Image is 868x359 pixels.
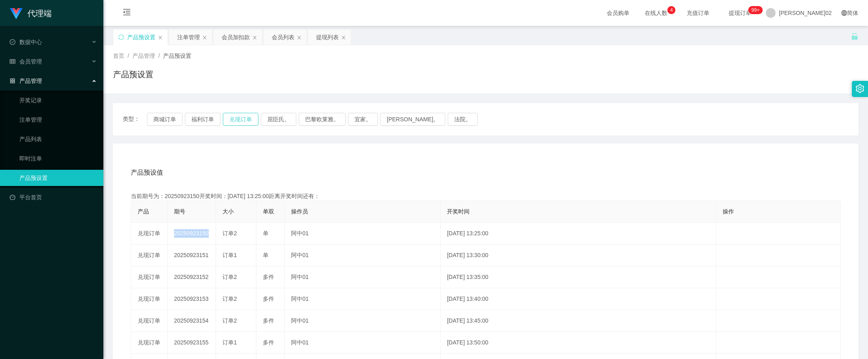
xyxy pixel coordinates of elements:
span: 产品管理 [132,53,155,59]
button: 兑现订单 [223,113,258,126]
button: [PERSON_NAME]。 [380,113,445,126]
font: 提现订单 [729,10,751,16]
td: 阿中01 [285,288,440,310]
span: 期号 [174,208,185,215]
td: 20250923152 [168,266,216,288]
div: 提现列表 [316,30,339,45]
td: 兑现订单 [131,245,168,266]
span: 单双 [263,208,274,215]
span: 订单2 [222,274,237,280]
span: 订单2 [222,296,237,302]
span: 多件 [263,339,274,346]
td: 兑现订单 [131,266,168,288]
p: 4 [670,6,673,14]
button: 法院。 [448,113,478,126]
a: 产品列表 [19,131,97,147]
span: 操作 [723,208,734,215]
i: 图标： AppStore-O [10,78,15,84]
i: 图标： 关闭 [341,35,346,40]
div: 产品预设置 [127,30,155,45]
td: 阿中01 [285,332,440,354]
div: 当前期号为：20250923150开奖时间：[DATE] 13:25:00距离开奖时间还有： [131,192,841,201]
div: 会员加扣款 [222,30,250,45]
span: 订单1 [222,252,237,258]
td: 20250923151 [168,245,216,266]
span: 开奖时间 [447,208,470,215]
i: 图标： 设置 [855,84,864,93]
span: 产品预设置 [163,53,191,59]
i: 图标： 关闭 [297,35,302,40]
button: 福利订单 [185,113,220,126]
div: 注单管理 [177,30,200,45]
span: 订单1 [222,339,237,346]
button: 商城订单 [147,113,182,126]
span: 单 [263,252,268,258]
span: 类型： [123,113,147,126]
td: [DATE] 13:40:00 [440,288,716,310]
a: 代理端 [10,10,52,16]
td: 阿中01 [285,310,440,332]
h1: 产品预设置 [113,68,153,80]
span: 订单2 [222,317,237,324]
button: 屈臣氏。 [261,113,296,126]
font: 会员管理 [19,58,42,65]
td: [DATE] 13:25:00 [440,223,716,245]
td: 20250923155 [168,332,216,354]
td: 兑现订单 [131,310,168,332]
td: 20250923150 [168,223,216,245]
i: 图标： 关闭 [252,35,257,40]
i: 图标： global [841,10,847,16]
td: 阿中01 [285,266,440,288]
button: 巴黎欧莱雅。 [299,113,346,126]
td: 阿中01 [285,223,440,245]
a: 即时注单 [19,150,97,167]
div: 会员列表 [272,30,294,45]
span: 订单2 [222,230,237,237]
font: 充值订单 [687,10,709,16]
i: 图标： 关闭 [158,35,163,40]
td: [DATE] 13:50:00 [440,332,716,354]
span: / [158,53,160,59]
h1: 代理端 [27,0,52,26]
i: 图标： check-circle-o [10,39,15,45]
sup: 4 [667,6,675,14]
img: logo.9652507e.png [10,8,23,19]
td: 阿中01 [285,245,440,266]
i: 图标： menu-fold [113,0,140,26]
td: 20250923154 [168,310,216,332]
font: 产品管理 [19,78,42,84]
button: 宜家。 [348,113,378,126]
a: 开奖记录 [19,92,97,108]
a: 产品预设置 [19,170,97,186]
td: [DATE] 13:35:00 [440,266,716,288]
td: 兑现订单 [131,223,168,245]
span: 单 [263,230,268,237]
td: 兑现订单 [131,288,168,310]
span: 大小 [222,208,234,215]
a: 图标： 仪表板平台首页 [10,189,97,205]
sup: 1198 [748,6,763,14]
a: 注单管理 [19,112,97,128]
span: 多件 [263,317,274,324]
td: [DATE] 13:45:00 [440,310,716,332]
i: 图标： 同步 [118,34,124,40]
i: 图标： 解锁 [851,33,858,40]
font: 简体 [847,10,858,16]
i: 图标： table [10,59,15,64]
span: 产品 [138,208,149,215]
font: 数据中心 [19,39,42,45]
i: 图标： 关闭 [202,35,207,40]
td: 20250923153 [168,288,216,310]
span: 产品预设值 [131,168,163,177]
span: 首页 [113,53,124,59]
span: / [128,53,129,59]
span: 多件 [263,274,274,280]
span: 多件 [263,296,274,302]
span: 操作员 [291,208,308,215]
font: 在线人数 [645,10,667,16]
td: 兑现订单 [131,332,168,354]
td: [DATE] 13:30:00 [440,245,716,266]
